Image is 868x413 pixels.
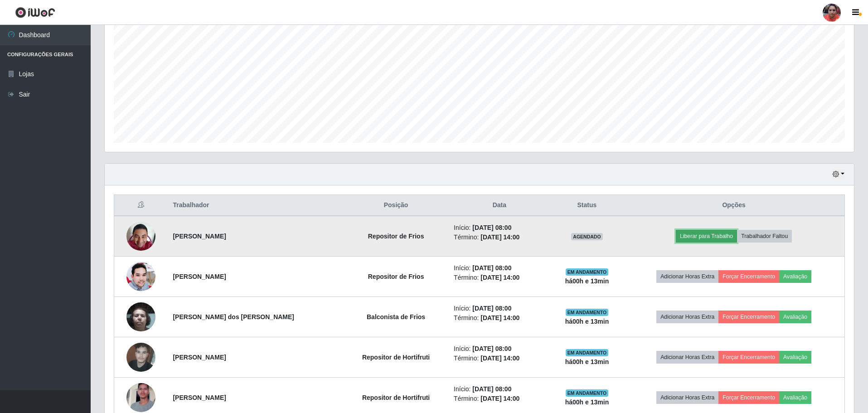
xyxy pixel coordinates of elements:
[676,230,737,243] button: Liberar para Trabalho
[454,394,545,403] li: Término:
[718,351,779,364] button: Forçar Encerramento
[454,223,545,233] li: Início:
[737,230,792,243] button: Trabalhador Faltou
[779,311,811,323] button: Avaliação
[167,195,344,216] th: Trabalhador
[472,264,511,272] time: [DATE] 08:00
[367,313,425,321] strong: Balconista de Frios
[472,224,511,231] time: [DATE] 08:00
[718,391,779,404] button: Forçar Encerramento
[472,345,511,352] time: [DATE] 08:00
[454,384,545,394] li: Início:
[454,233,545,242] li: Término:
[480,314,519,321] time: [DATE] 14:00
[472,305,511,312] time: [DATE] 08:00
[566,349,609,356] span: EM ANDAMENTO
[565,358,609,365] strong: há 00 h e 13 min
[566,389,609,397] span: EM ANDAMENTO
[173,313,294,321] strong: [PERSON_NAME] dos [PERSON_NAME]
[565,398,609,406] strong: há 00 h e 13 min
[126,262,155,291] img: 1744284341350.jpeg
[454,273,545,282] li: Término:
[454,354,545,363] li: Término:
[571,233,603,240] span: AGENDADO
[368,273,424,280] strong: Repositor de Frios
[779,351,811,364] button: Avaliação
[454,344,545,354] li: Início:
[656,270,718,283] button: Adicionar Horas Extra
[779,391,811,404] button: Avaliação
[454,313,545,323] li: Término:
[566,268,609,276] span: EM ANDAMENTO
[15,7,55,18] img: CoreUI Logo
[565,277,609,285] strong: há 00 h e 13 min
[126,297,155,336] img: 1657575579568.jpeg
[126,217,155,255] img: 1650455423616.jpeg
[126,338,155,376] img: 1717609421755.jpeg
[448,195,551,216] th: Data
[718,311,779,323] button: Forçar Encerramento
[656,351,718,364] button: Adicionar Horas Extra
[454,304,545,313] li: Início:
[173,354,226,361] strong: [PERSON_NAME]
[779,270,811,283] button: Avaliação
[472,385,511,393] time: [DATE] 08:00
[344,195,448,216] th: Posição
[368,233,424,240] strong: Repositor de Frios
[656,311,718,323] button: Adicionar Horas Extra
[566,309,609,316] span: EM ANDAMENTO
[173,273,226,280] strong: [PERSON_NAME]
[454,263,545,273] li: Início:
[362,354,430,361] strong: Repositor de Hortifruti
[173,233,226,240] strong: [PERSON_NAME]
[480,274,519,281] time: [DATE] 14:00
[173,394,226,401] strong: [PERSON_NAME]
[480,395,519,402] time: [DATE] 14:00
[623,195,844,216] th: Opções
[362,394,430,401] strong: Repositor de Hortifruti
[480,355,519,362] time: [DATE] 14:00
[718,270,779,283] button: Forçar Encerramento
[656,391,718,404] button: Adicionar Horas Extra
[480,233,519,241] time: [DATE] 14:00
[551,195,624,216] th: Status
[565,318,609,325] strong: há 00 h e 13 min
